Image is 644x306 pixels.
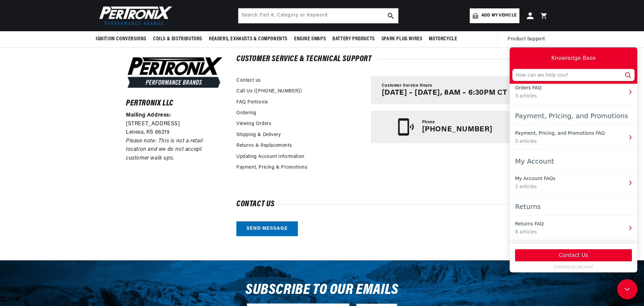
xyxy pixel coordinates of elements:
summary: Spark Plug Wires [378,31,426,47]
div: My Account [5,108,122,120]
button: Contact Us [5,202,122,214]
input: How can we help you? [3,21,125,34]
span: Spark Plug Wires [381,36,422,43]
div: My Account FAQs [5,128,113,135]
h3: Subscribe to our emails [245,284,399,297]
h2: Contact us [236,201,518,208]
summary: Headers, Exhausts & Components [205,31,291,47]
a: Ordering [236,110,257,117]
div: 3 articles [5,45,113,52]
div: Payment, Pricing, and Promotions FAQ [5,82,113,89]
span: Phone [422,120,435,125]
a: Returns & Replacements [236,142,292,149]
div: 2 articles [5,136,113,143]
a: Viewing Orders [236,120,271,128]
p: [PHONE_NUMBER] [422,125,493,134]
button: search button [383,8,398,23]
a: Call Us ([PHONE_NUMBER]) [236,88,302,95]
span: Coils & Distributors [153,36,202,43]
div: 8 articles [5,181,113,188]
a: FAQ Pertronix [236,99,268,106]
span: Motorcycle [429,36,457,43]
span: Ignition Conversions [96,36,146,43]
em: Please note: This is not a retail location and we do not accept customer walk ups. [126,138,203,161]
h6: Pertronix LLC [126,100,224,107]
p: Lenexa, KS 66219 [126,128,224,137]
span: Product Support [508,36,545,43]
summary: Battery Products [329,31,378,47]
div: Payment, Pricing, and Promotions [5,62,122,75]
summary: Motorcycle [425,31,460,47]
p: [STREET_ADDRESS] [126,120,224,129]
strong: Mailing Address: [126,113,171,118]
a: Contact us [236,77,261,84]
a: Updating Account Information [236,153,305,161]
span: Headers, Exhausts & Components [209,36,287,43]
span: Add my vehicle [481,12,516,19]
a: Send message [236,221,298,236]
div: Returns FAQ [5,173,113,180]
summary: Product Support [508,31,548,47]
h2: Customer Service & Technical Support [236,56,518,62]
div: Knowledge Base [42,7,86,15]
input: Search Part #, Category or Keyword [238,8,398,23]
a: POWERED BY ENCHANT [3,217,125,222]
a: Phone [PHONE_NUMBER] [371,111,518,143]
summary: Coils & Distributors [150,31,205,47]
span: Battery Products [332,36,375,43]
summary: Engine Swaps [291,31,329,47]
span: Engine Swaps [294,36,326,43]
div: Returns [5,153,122,165]
div: 5 articles [5,90,113,97]
span: Customer Service Hours [382,83,432,89]
summary: Ignition Conversions [96,31,150,47]
div: Orders FAQ [5,37,113,44]
p: [DATE] – [DATE], 8AM – 6:30PM CT [382,89,507,97]
a: Shipping & Delivery [236,131,281,139]
a: Add my vehicle [470,8,519,23]
img: Pertronix [96,4,173,27]
a: Payment, Pricing & Promotions [236,164,307,171]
